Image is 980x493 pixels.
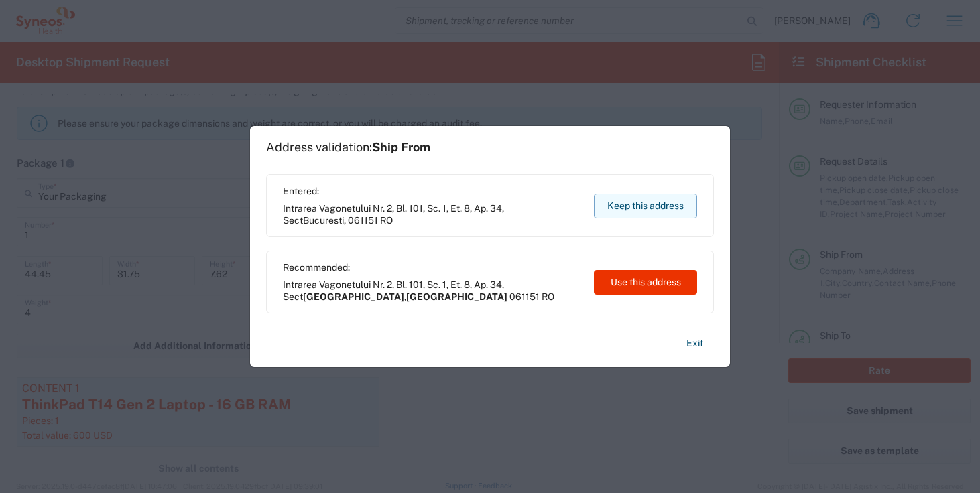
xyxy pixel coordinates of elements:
[542,291,554,302] span: RO
[266,140,430,155] h1: Address validation:
[676,332,714,355] button: Exit
[348,215,378,226] span: 061151
[509,291,540,302] span: 061151
[406,291,507,302] span: [GEOGRAPHIC_DATA]
[283,185,581,197] span: Entered:
[372,140,430,154] span: Ship From
[594,194,697,218] button: Keep this address
[303,291,404,302] span: [GEOGRAPHIC_DATA]
[380,215,393,226] span: RO
[303,215,344,226] span: Bucuresti
[594,270,697,295] button: Use this address
[283,202,581,226] span: Intrarea Vagonetului Nr. 2, Bl. 101, Sc. 1, Et. 8, Ap. 34, Sect ,
[283,279,581,303] span: Intrarea Vagonetului Nr. 2, Bl. 101, Sc. 1, Et. 8, Ap. 34, Sect ,
[283,261,581,273] span: Recommended:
